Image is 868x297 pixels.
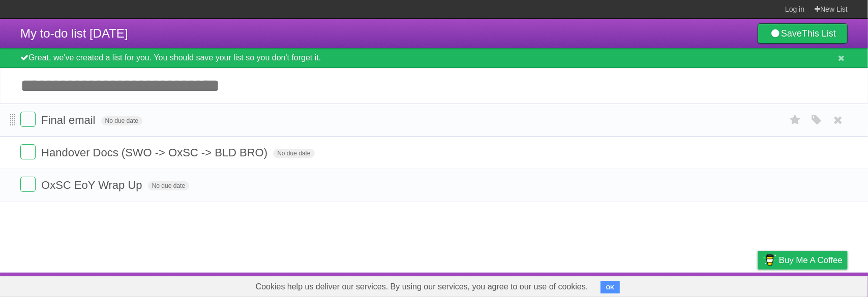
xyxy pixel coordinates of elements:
[20,26,128,40] span: My to-do list [DATE]
[41,146,270,159] span: Handover Docs (SWO -> OxSC -> BLD BRO)
[41,179,144,191] span: OxSC EoY Wrap Up
[20,112,36,127] label: Done
[101,116,142,125] span: No due date
[758,23,848,44] a: SaveThis List
[710,275,732,294] a: Terms
[763,251,776,269] img: Buy me a coffee
[246,277,598,297] span: Cookies help us deliver our services. By using our services, you agree to our use of cookies.
[622,275,644,294] a: About
[601,281,620,293] button: OK
[148,181,189,190] span: No due date
[784,275,848,294] a: Suggest a feature
[802,28,836,39] b: This List
[779,251,843,269] span: Buy me a coffee
[786,112,805,128] label: Star task
[744,275,771,294] a: Privacy
[656,275,697,294] a: Developers
[41,114,98,126] span: Final email
[20,177,36,192] label: Done
[273,149,314,158] span: No due date
[20,144,36,159] label: Done
[758,251,848,270] a: Buy me a coffee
